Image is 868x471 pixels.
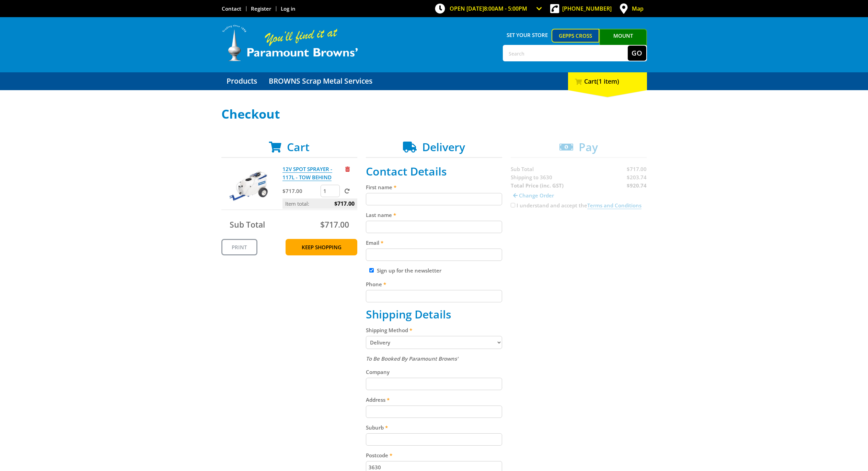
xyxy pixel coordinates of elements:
[366,326,502,334] label: Shipping Method
[366,396,502,404] label: Address
[366,423,502,432] label: Suburb
[345,166,350,172] a: Remove from cart
[366,290,502,302] input: Please enter your telephone number.
[366,433,502,446] input: Please enter your suburb.
[366,406,502,418] input: Please enter your address.
[230,219,265,230] span: Sub Total
[366,249,502,261] input: Please enter your email address.
[366,165,502,178] h2: Contact Details
[286,239,357,255] a: Keep Shopping
[366,183,502,191] label: First name
[366,193,502,205] input: Please enter your first name.
[221,72,262,90] a: Go to the Products page
[568,72,647,90] div: Cart
[264,72,378,90] a: Go to the BROWNS Scrap Metal Services page
[287,140,310,154] span: Cart
[366,355,458,362] em: To Be Booked By Paramount Browns'
[228,165,269,206] img: 12V SPOT SPRAYER - 117L - TOW BEHIND
[628,46,646,61] button: Go
[221,107,647,121] h1: Checkout
[366,336,502,349] select: Please select a shipping method.
[366,368,502,376] label: Company
[221,239,257,255] a: Print
[320,219,349,230] span: $717.00
[422,140,465,154] span: Delivery
[366,308,502,321] h2: Shipping Details
[281,5,296,12] a: Log in
[503,29,552,41] span: Set your store
[597,77,619,85] span: (1 item)
[377,267,441,274] label: Sign up for the newsletter
[552,29,599,43] a: Gepps Cross
[366,451,502,459] label: Postcode
[450,5,527,12] span: OPEN [DATE]
[221,24,359,62] img: Paramount Browns'
[366,239,502,247] label: Email
[599,29,647,55] a: Mount [PERSON_NAME]
[366,221,502,233] input: Please enter your last name.
[366,280,502,288] label: Phone
[484,5,527,12] span: 8:00am - 5:00pm
[366,211,502,219] label: Last name
[251,5,271,12] a: Go to the registration page
[282,198,357,209] p: Item total:
[282,166,332,181] a: 12V SPOT SPRAYER - 117L - TOW BEHIND
[222,5,241,12] a: Go to the Contact page
[504,46,628,61] input: Search
[334,198,355,209] span: $717.00
[282,187,319,195] p: $717.00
